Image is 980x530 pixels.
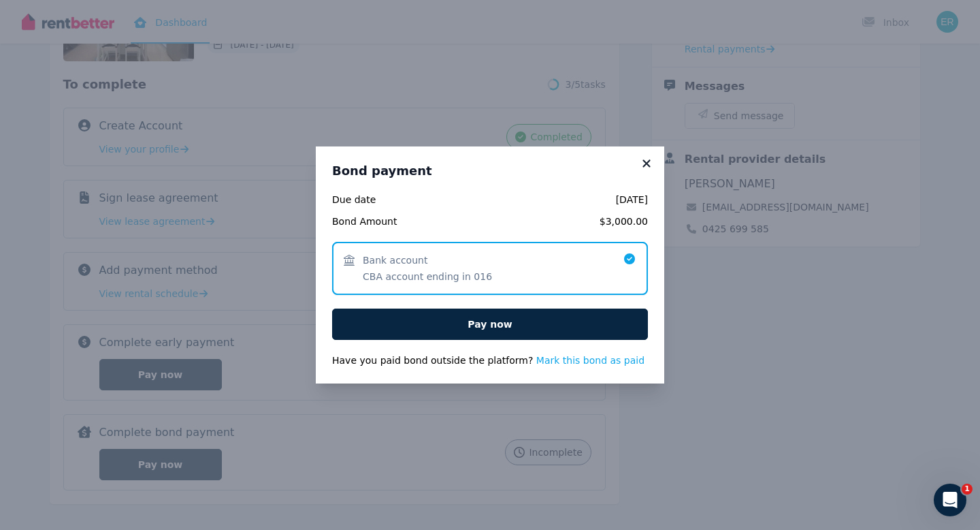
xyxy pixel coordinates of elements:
[536,354,644,367] button: Mark this bond as paid
[332,193,427,206] span: Due date
[363,253,427,267] span: Bank account
[363,270,492,283] span: CBA account ending in 016
[435,193,648,206] span: [DATE]
[332,309,648,340] button: Pay now
[435,215,648,228] span: $3,000.00
[332,163,648,179] h3: Bond payment
[962,484,973,495] span: 1
[934,484,966,516] iframe: Intercom live chat
[332,215,427,228] span: Bond Amount
[332,354,648,367] p: Have you paid bond outside the platform?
